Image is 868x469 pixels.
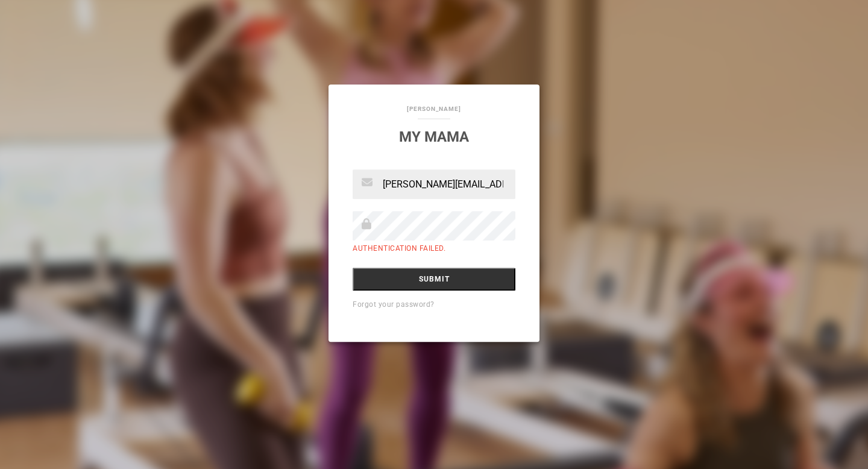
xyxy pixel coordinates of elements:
[399,128,469,145] a: My Mama
[407,105,461,112] a: [PERSON_NAME]
[353,268,515,291] input: Submit
[353,244,445,253] label: Authentication failed.
[353,169,515,199] input: Email
[353,300,435,309] a: Forgot your password?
